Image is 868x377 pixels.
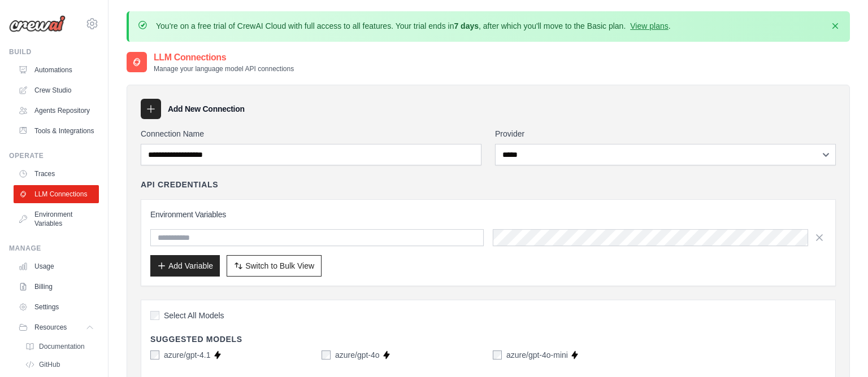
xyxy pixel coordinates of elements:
input: azure/gpt-4.1 [150,350,159,360]
a: Billing [14,278,99,296]
span: Resources [34,323,67,332]
span: Documentation [39,342,85,351]
a: Environment Variables [14,205,99,233]
h4: Suggested Models [150,334,826,345]
a: Crew Studio [14,81,99,99]
strong: 7 days [454,21,479,30]
input: azure/gpt-4o [322,350,331,360]
img: Logo [9,15,66,32]
span: Switch to Bulk View [245,260,314,271]
a: Tools & Integrations [14,122,99,140]
label: Connection Name [141,128,481,139]
div: Operate [9,151,99,160]
button: Add Variable [150,255,220,277]
a: Agents Repository [14,102,99,120]
a: View plans [630,21,668,30]
label: azure/gpt-4.1 [164,349,211,361]
h2: LLM Connections [154,51,294,64]
button: Switch to Bulk View [227,255,322,277]
a: Automations [14,61,99,79]
h3: Environment Variables [150,209,826,220]
input: azure/gpt-4o-mini [493,350,502,360]
span: GitHub [39,360,60,369]
p: Manage your language model API connections [154,64,294,73]
div: Manage [9,244,99,253]
a: LLM Connections [14,185,99,203]
a: Documentation [20,339,99,354]
label: azure/gpt-4o [335,349,380,361]
h3: Add New Connection [168,103,245,115]
a: GitHub [20,357,99,372]
div: Build [9,47,99,56]
label: azure/gpt-4o-mini [506,349,568,361]
span: Select All Models [164,310,224,321]
input: Select All Models [150,311,159,320]
p: You're on a free trial of CrewAI Cloud with full access to all features. Your trial ends in , aft... [156,20,671,32]
button: Resources [14,318,99,336]
label: Provider [495,128,836,139]
a: Usage [14,257,99,275]
a: Traces [14,165,99,183]
a: Settings [14,298,99,316]
h4: API Credentials [141,179,218,190]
